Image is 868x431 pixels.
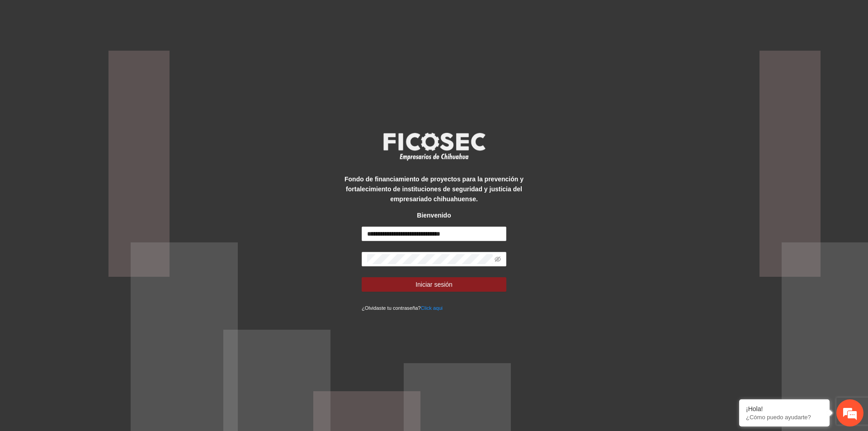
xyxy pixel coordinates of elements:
[746,414,823,421] p: ¿Cómo puedo ayudarte?
[421,305,443,311] a: Click aqui
[495,256,501,262] span: eye-invisible
[417,212,451,219] strong: Bienvenido
[377,130,491,163] img: logo
[362,305,443,311] small: ¿Olvidaste tu contraseña?
[415,279,453,289] span: Iniciar sesión
[344,175,524,203] strong: Fondo de financiamiento de proyectos para la prevención y fortalecimiento de instituciones de seg...
[746,405,823,412] div: ¡Hola!
[362,277,506,292] button: Iniciar sesión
